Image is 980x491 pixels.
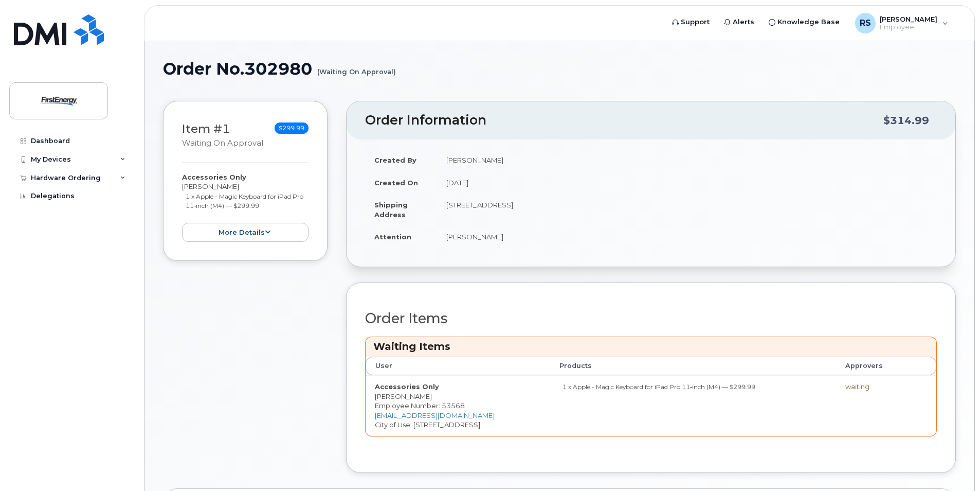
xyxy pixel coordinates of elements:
[365,113,883,128] h2: Order Information
[182,172,308,242] div: [PERSON_NAME]
[373,340,929,354] h3: Waiting Items
[186,192,303,210] small: 1 x Apple - Magic Keyboard for iPad Pro 11‑inch (M4) — $299.99
[366,357,550,375] th: User
[836,357,911,375] th: Approvers
[375,382,439,391] strong: Accessories Only
[437,149,937,171] td: [PERSON_NAME]
[374,233,411,241] strong: Attention
[182,138,263,148] small: Waiting On Approval
[182,223,308,242] button: more details
[437,171,937,194] td: [DATE]
[375,411,495,419] a: [EMAIL_ADDRESS][DOMAIN_NAME]
[375,401,465,410] span: Employee Number: 53568
[275,122,308,134] span: $299.99
[374,179,418,187] strong: Created On
[163,60,956,78] h1: Order No.302980
[437,225,937,248] td: [PERSON_NAME]
[366,375,550,436] td: [PERSON_NAME] City of Use: [STREET_ADDRESS]
[845,382,901,392] div: waiting
[562,383,755,391] small: 1 x Apple - Magic Keyboard for iPad Pro 11‑inch (M4) — $299.99
[317,60,396,76] small: (Waiting On Approval)
[374,201,408,219] strong: Shipping Address
[182,122,263,149] h3: Item #1
[550,357,837,375] th: Products
[437,194,937,225] td: [STREET_ADDRESS]
[883,111,929,130] div: $314.99
[374,156,416,164] strong: Created By
[182,173,246,181] strong: Accessories Only
[365,311,937,326] h2: Order Items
